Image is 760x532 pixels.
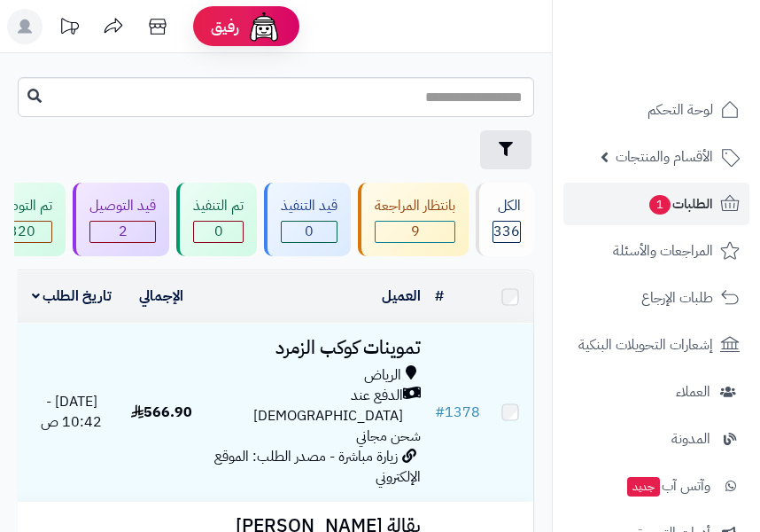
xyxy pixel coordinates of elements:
[211,338,421,358] h3: تموينات كوكب الزمرد
[435,402,445,423] span: #
[563,324,749,366] a: إشعارات التحويلات البنكية
[563,277,749,319] a: طلبات الإرجاع
[648,192,713,216] span: الطلبات
[131,402,192,423] span: 566.90
[676,379,710,404] span: العملاء
[578,332,713,357] span: إشعارات التحويلات البنكية
[260,183,354,256] a: قيد التنفيذ 0
[563,230,749,272] a: المراجعات والأسئلة
[563,89,749,131] a: لوحة التحكم
[382,286,421,307] a: العميل
[194,222,243,242] span: 0
[563,418,749,460] a: المدونة
[627,477,660,497] span: جديد
[356,426,421,447] span: شحن مجاني
[435,402,480,423] a: #1378
[616,145,713,169] span: الأقسام والمنتجات
[648,98,713,122] span: لوحة التحكم
[281,196,337,216] div: قيد التنفيذ
[472,183,538,256] a: الكل336
[671,426,710,451] span: المدونة
[563,371,749,413] a: العملاء
[649,195,671,215] span: 1
[69,183,173,256] a: قيد التوصيل 2
[211,386,403,426] span: الدفع عند [DEMOGRAPHIC_DATA]
[90,222,155,242] span: 2
[563,183,749,225] a: الطلبات1
[214,446,421,488] span: زيارة مباشرة - مصدر الطلب: الموقع الإلكتروني
[435,286,444,307] a: #
[563,465,749,507] a: وآتس آبجديد
[641,286,713,310] span: طلبات الإرجاع
[613,239,713,263] span: المراجعات والأسئلة
[493,222,520,242] span: 336
[41,391,102,433] span: [DATE] - 10:42 ص
[47,9,91,49] a: تحديثات المنصة
[364,365,401,386] span: الرياض
[89,196,156,216] div: قيد التوصيل
[376,222,454,242] span: 9
[282,222,337,242] span: 0
[211,16,239,37] span: رفيق
[625,473,710,498] span: وآتس آب
[375,196,455,216] div: بانتظار المراجعة
[492,196,521,216] div: الكل
[139,286,183,307] a: الإجمالي
[354,183,472,256] a: بانتظار المراجعة 9
[173,183,260,256] a: تم التنفيذ 0
[640,44,743,82] img: logo-2.png
[32,286,112,307] a: تاريخ الطلب
[193,196,244,216] div: تم التنفيذ
[246,9,282,44] img: ai-face.png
